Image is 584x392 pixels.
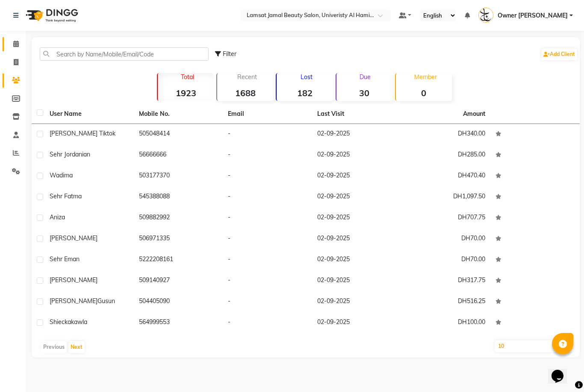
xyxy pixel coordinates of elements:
p: Total [161,73,214,81]
td: 02-09-2025 [312,124,401,145]
td: - [223,312,312,333]
span: kawla [71,318,87,326]
p: Lost [280,73,333,81]
td: - [223,271,312,292]
span: Sehr fatma [50,192,82,200]
iframe: chat widget [548,358,575,383]
img: Owner Aliya [478,8,493,23]
p: Recent [221,73,273,81]
strong: 0 [396,88,452,98]
td: 02-09-2025 [312,166,401,187]
td: 02-09-2025 [312,229,401,250]
th: Email [223,104,312,124]
strong: 1923 [158,88,214,98]
td: 506971335 [134,229,223,250]
td: DH100.00 [401,312,491,333]
td: DH707.75 [401,208,491,229]
span: wadima [50,171,73,179]
span: aniza [50,213,65,221]
td: DH317.75 [401,271,491,292]
th: Amount [458,104,490,124]
span: [PERSON_NAME] tiktok [50,130,115,137]
p: Member [399,73,452,81]
td: 02-09-2025 [312,271,401,292]
td: DH340.00 [401,124,491,145]
td: - [223,166,312,187]
td: 509882992 [134,208,223,229]
span: [PERSON_NAME] [50,234,97,242]
td: 505048414 [134,124,223,145]
td: 564999553 [134,312,223,333]
td: 5222208161 [134,250,223,271]
td: DH70.00 [401,250,491,271]
td: 02-09-2025 [312,208,401,229]
td: 56666666 [134,145,223,166]
td: 509140927 [134,271,223,292]
p: Due [338,73,392,81]
td: - [223,208,312,229]
strong: 182 [277,88,333,98]
td: - [223,292,312,312]
td: DH470.40 [401,166,491,187]
span: shiecka [50,318,71,326]
td: DH516.25 [401,292,491,312]
td: - [223,145,312,166]
button: Next [68,341,85,353]
th: User Name [44,104,134,124]
td: - [223,187,312,208]
span: [PERSON_NAME] [50,297,97,305]
td: 02-09-2025 [312,145,401,166]
th: Last Visit [312,104,401,124]
td: 02-09-2025 [312,292,401,312]
strong: 1688 [217,88,273,98]
td: 504405090 [134,292,223,312]
td: - [223,124,312,145]
td: 02-09-2025 [312,250,401,271]
span: Gusun [97,297,115,305]
td: 02-09-2025 [312,187,401,208]
span: sehr eman [50,255,80,263]
td: 503177370 [134,166,223,187]
td: DH70.00 [401,229,491,250]
span: Filter [223,50,236,58]
td: - [223,250,312,271]
strong: 30 [336,88,392,98]
span: sehr jordanian [50,150,90,158]
span: [PERSON_NAME] [50,276,97,284]
th: Mobile No. [134,104,223,124]
td: DH1,097.50 [401,187,491,208]
a: Add Client [541,48,577,60]
span: Owner [PERSON_NAME] [498,11,568,20]
td: 545388088 [134,187,223,208]
td: - [223,229,312,250]
td: DH285.00 [401,145,491,166]
img: logo [22,3,80,27]
td: 02-09-2025 [312,312,401,333]
input: Search by Name/Mobile/Email/Code [40,47,209,61]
